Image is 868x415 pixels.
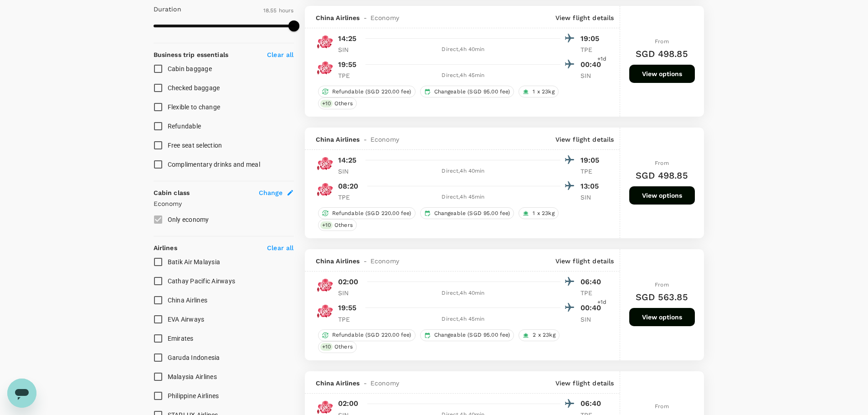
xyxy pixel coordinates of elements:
[360,379,370,388] span: -
[366,193,560,202] div: Direct , 4h 45min
[318,329,416,341] div: Refundable (SGD 220.00 fee)
[320,343,333,351] span: + 10
[154,189,190,196] strong: Cabin class
[529,210,558,217] span: 1 x 23kg
[366,167,560,176] div: Direct , 4h 40min
[329,88,415,96] span: Refundable (SGD 220.00 fee)
[360,256,370,266] span: -
[318,219,357,231] div: +10Others
[168,161,260,168] span: Complimentary drinks and meal
[580,71,603,80] p: SIN
[366,45,560,54] div: Direct , 4h 40min
[338,33,357,44] p: 14:25
[366,289,560,298] div: Direct , 4h 40min
[168,354,220,361] span: Garuda Indonesia
[318,207,416,219] div: Refundable (SGD 220.00 fee)
[168,316,205,323] span: EVA Airways
[267,243,293,252] p: Clear all
[263,7,294,14] span: 18.55 hours
[519,86,558,97] div: 1 x 23kg
[555,13,614,22] p: View flight details
[7,379,36,408] iframe: Button to launch messaging window
[580,45,603,54] p: TPE
[154,5,181,14] p: Duration
[360,13,370,22] span: -
[168,84,220,92] span: Checked baggage
[331,100,356,108] span: Others
[580,59,603,70] p: 00:40
[655,160,669,166] span: From
[338,167,361,176] p: SIN
[154,199,294,208] p: Economy
[168,123,201,130] span: Refundable
[320,100,333,108] span: + 10
[267,50,293,59] p: Clear all
[316,135,360,144] span: China Airlines
[338,71,361,80] p: TPE
[580,167,603,176] p: TPE
[580,181,603,192] p: 13:05
[629,308,695,326] button: View options
[580,155,603,166] p: 19:05
[259,188,283,197] span: Change
[580,277,603,287] p: 06:40
[331,343,356,351] span: Others
[655,282,669,288] span: From
[597,298,606,307] span: +1d
[555,135,614,144] p: View flight details
[420,86,514,97] div: Changeable (SGD 95.00 fee)
[168,277,236,285] span: Cathay Pacific Airways
[431,331,514,339] span: Changeable (SGD 95.00 fee)
[338,45,361,54] p: SIN
[580,33,603,44] p: 19:05
[636,290,688,304] h6: SGD 563.85
[370,135,399,144] span: Economy
[597,55,606,64] span: +1d
[316,13,360,22] span: China Airlines
[338,181,359,192] p: 08:20
[338,155,357,166] p: 14:25
[316,33,334,51] img: CI
[329,331,415,339] span: Refundable (SGD 220.00 fee)
[168,392,219,400] span: Philippine Airlines
[580,302,603,313] p: 00:40
[318,341,357,353] div: +10Others
[168,335,194,342] span: Emirates
[366,71,560,80] div: Direct , 4h 45min
[370,379,399,388] span: Economy
[580,398,603,409] p: 06:40
[168,65,212,72] span: Cabin baggage
[318,97,357,109] div: +10Others
[629,186,695,205] button: View options
[555,256,614,266] p: View flight details
[420,329,514,341] div: Changeable (SGD 95.00 fee)
[431,88,514,96] span: Changeable (SGD 95.00 fee)
[519,207,558,219] div: 1 x 23kg
[316,256,360,266] span: China Airlines
[316,276,334,294] img: CI
[168,258,221,266] span: Batik Air Malaysia
[168,216,209,223] span: Only economy
[555,379,614,388] p: View flight details
[420,207,514,219] div: Changeable (SGD 95.00 fee)
[316,379,360,388] span: China Airlines
[331,221,356,229] span: Others
[629,65,695,83] button: View options
[431,210,514,217] span: Changeable (SGD 95.00 fee)
[338,59,357,70] p: 19:55
[529,331,559,339] span: 2 x 23kg
[154,51,229,58] strong: Business trip essentials
[519,329,559,341] div: 2 x 23kg
[338,315,361,324] p: TPE
[580,315,603,324] p: SIN
[154,244,177,251] strong: Airlines
[320,221,333,229] span: + 10
[316,180,334,199] img: CI
[168,297,208,304] span: China Airlines
[529,88,558,96] span: 1 x 23kg
[318,86,416,97] div: Refundable (SGD 220.00 fee)
[370,13,399,22] span: Economy
[168,142,222,149] span: Free seat selection
[316,154,334,173] img: CI
[580,193,603,202] p: SIN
